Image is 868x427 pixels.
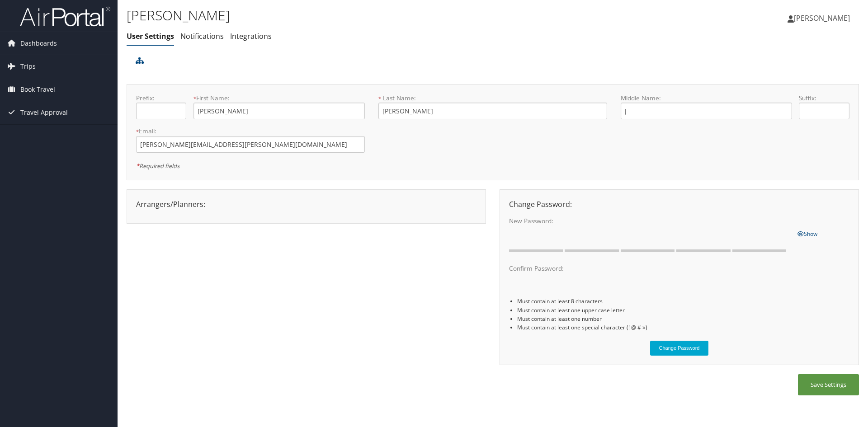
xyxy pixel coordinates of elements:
span: Travel Approval [20,101,68,124]
img: airportal-logo.png [20,6,110,27]
a: Integrations [230,31,272,41]
a: User Settings [127,31,174,41]
button: Save Settings [798,374,859,395]
a: [PERSON_NAME] [788,5,859,32]
label: Suffix: [799,94,849,103]
span: Dashboards [20,32,57,55]
div: Change Password: [502,199,856,210]
span: Trips [20,55,36,78]
li: Must contain at least one number [517,314,849,323]
div: Arrangers/Planners: [129,199,483,210]
label: First Name: [193,94,365,103]
li: Must contain at least one upper case letter [517,306,849,314]
label: New Password: [509,216,790,225]
button: Change Password [650,341,709,356]
label: Confirm Password: [509,264,790,273]
li: Must contain at least one special character (! @ # $) [517,323,849,332]
a: Show [797,228,817,238]
li: Must contain at least 8 characters [517,297,849,305]
span: Book Travel [20,78,55,101]
label: Email: [136,127,365,136]
span: [PERSON_NAME] [794,13,850,23]
span: Show [797,230,817,238]
h1: [PERSON_NAME] [127,6,615,25]
label: Last Name: [378,94,607,103]
em: Required fields [136,162,179,170]
label: Prefix: [136,94,186,103]
a: Notifications [180,31,224,41]
label: Middle Name: [621,94,792,103]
